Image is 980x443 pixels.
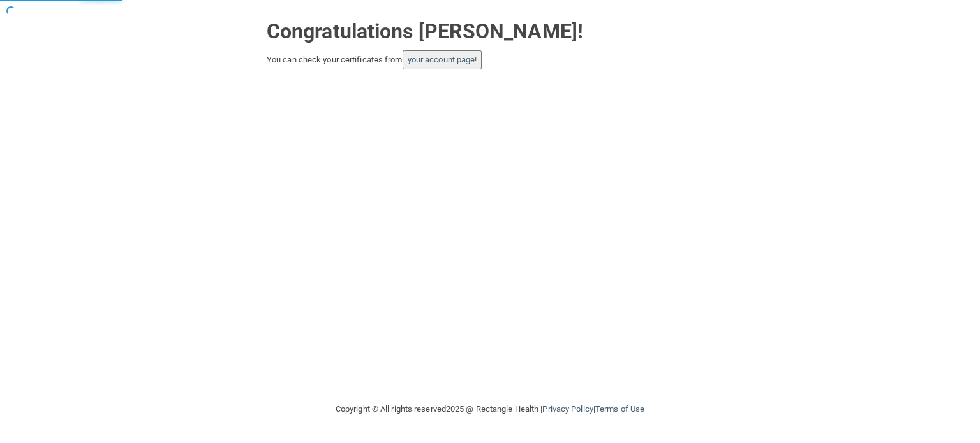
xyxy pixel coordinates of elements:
[257,389,723,430] div: Copyright © All rights reserved 2025 @ Rectangle Health | |
[408,55,477,64] a: your account page!
[267,19,583,43] strong: Congratulations [PERSON_NAME]!
[542,404,593,414] a: Privacy Policy
[403,50,482,69] button: your account page!
[267,50,713,69] div: You can check your certificates from
[595,404,644,414] a: Terms of Use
